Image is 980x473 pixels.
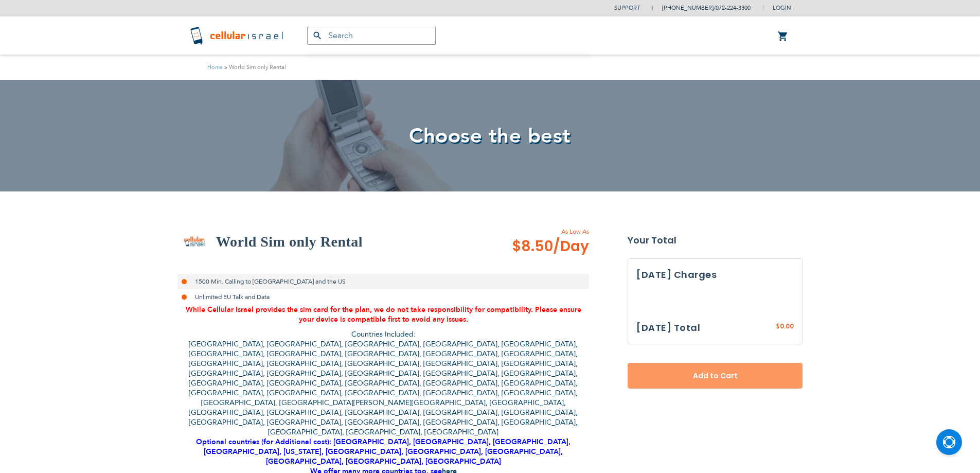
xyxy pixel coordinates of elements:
li: World Sim only Rental [223,62,286,72]
span: $8.50 [512,236,589,257]
img: Cellular Israel Logo [189,25,287,46]
img: World Sim only Rental [177,225,211,258]
input: Search [307,27,436,45]
span: While Cellular Israel provides the sim card for the plan, we do not take responsibility for compa... [186,305,581,324]
li: / [652,1,751,15]
h3: [DATE] Total [636,320,700,336]
span: As Low As [484,227,589,236]
a: [PHONE_NUMBER] [662,4,714,12]
h3: [DATE] Charges [636,267,794,283]
span: /Day [553,236,589,257]
a: Support [614,4,640,12]
a: 072-224-3300 [716,4,751,12]
li: 1500 Min. Calling to [GEOGRAPHIC_DATA] and the US [177,274,589,289]
li: Unlimited EU Talk and Data [177,289,589,305]
a: Home [207,63,223,71]
span: Choose the best [409,122,571,150]
span: 0.00 [780,322,794,330]
strong: Your Total [628,233,803,248]
h2: World Sim only Rental [216,232,363,252]
span: $ [776,322,780,331]
span: Login [773,4,791,12]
